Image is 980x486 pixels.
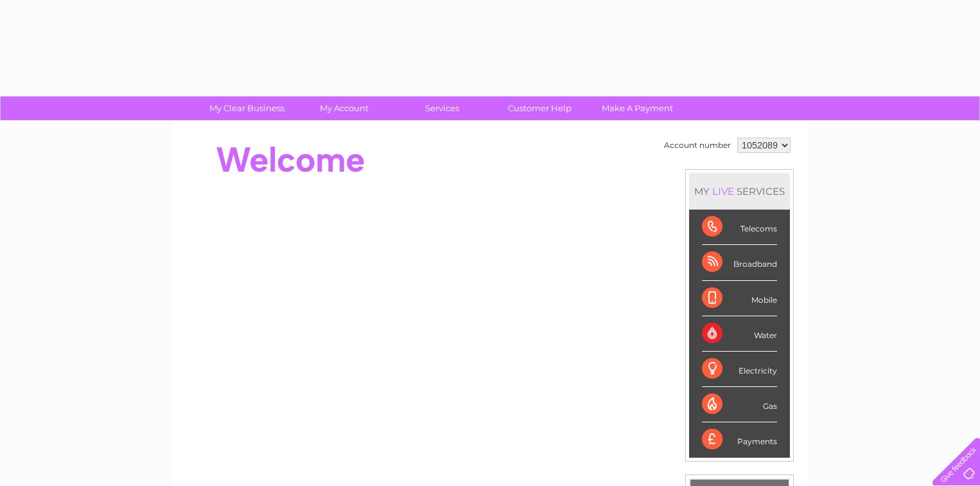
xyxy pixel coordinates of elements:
a: My Account [292,96,398,120]
div: Payments [702,422,777,457]
div: Water [702,316,777,352]
div: Broadband [702,245,777,280]
div: Telecoms [702,210,777,245]
a: My Clear Business [194,96,300,120]
a: Customer Help [487,96,593,120]
td: Account number [661,134,734,156]
div: Electricity [702,352,777,387]
a: Make A Payment [584,96,690,120]
div: Mobile [702,281,777,316]
div: Gas [702,387,777,422]
a: Services [389,96,495,120]
div: MY SERVICES [689,173,790,210]
div: LIVE [710,185,737,197]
